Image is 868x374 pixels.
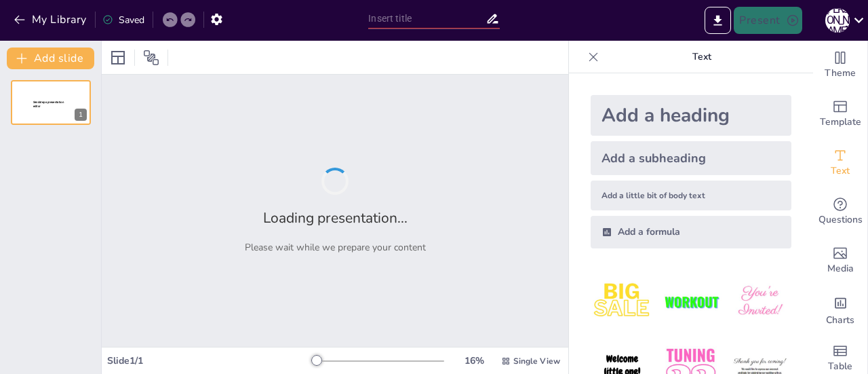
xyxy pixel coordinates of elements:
div: Add images, graphics, shapes or video [813,236,867,285]
h2: Loading presentation... [263,208,408,227]
div: Get real-time input from your audience [813,187,867,236]
img: 1.jpeg [591,270,654,333]
div: 1 [11,80,91,125]
div: Add a heading [591,95,791,136]
div: Saved [102,14,144,26]
span: Template [820,115,861,130]
span: Sendsteps presentation editor [33,100,64,108]
span: Media [827,261,854,276]
div: Layout [107,47,129,69]
div: Change the overall theme [813,41,867,90]
div: [PERSON_NAME] [825,8,850,33]
div: Add text boxes [813,138,867,187]
p: Please wait while we prepare your content [245,241,426,254]
button: Add slide [7,48,94,69]
button: Export to PowerPoint [705,7,731,34]
input: Insert title [368,9,485,29]
div: Add a little bit of body text [591,181,791,210]
button: [PERSON_NAME] [825,7,850,34]
div: Add a subheading [591,141,791,175]
span: Single View [513,356,560,367]
span: Questions [818,212,863,227]
div: Add a formula [591,216,791,248]
button: Present [734,7,802,34]
img: 2.jpeg [659,270,722,333]
div: Slide 1 / 1 [107,354,314,367]
div: Add charts and graphs [813,285,867,334]
span: Charts [826,313,854,328]
div: 16 % [458,354,490,367]
span: Text [831,164,850,179]
p: Text [604,41,800,73]
div: 1 [75,109,87,121]
span: Table [828,359,852,374]
span: Theme [825,66,856,81]
span: Position [143,50,159,66]
img: 3.jpeg [728,270,791,333]
div: Add ready made slides [813,90,867,138]
button: My Library [10,9,92,31]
